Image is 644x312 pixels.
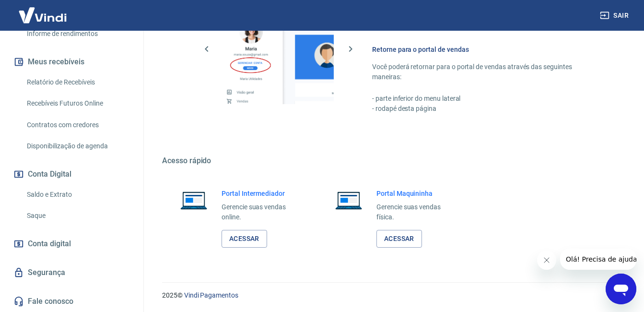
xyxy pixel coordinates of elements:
[222,230,267,248] a: Acessar
[12,164,132,185] button: Conta Digital
[372,94,598,104] p: - parte inferior do menu lateral
[23,136,132,156] a: Disponibilização de agenda
[12,233,132,254] a: Conta digital
[372,62,598,82] p: Você poderá retornar para o portal de vendas através das seguintes maneiras:
[12,0,74,30] img: Vindi
[222,189,300,198] h6: Portal Intermediador
[162,156,621,166] h5: Acesso rápido
[376,230,422,248] a: Acessar
[606,274,636,304] iframe: Botão para abrir a janela de mensagens
[174,189,214,212] img: Imagem de um notebook aberto
[23,185,132,204] a: Saldo e Extrato
[328,189,369,212] img: Imagem de um notebook aberto
[537,251,556,270] iframe: Fechar mensagem
[23,72,132,92] a: Relatório de Recebíveis
[598,7,632,24] button: Sair
[12,51,132,72] button: Meus recebíveis
[12,262,132,283] a: Segurança
[184,291,238,299] a: Vindi Pagamentos
[376,189,455,198] h6: Portal Maquininha
[23,115,132,135] a: Contratos com credores
[23,206,132,226] a: Saque
[372,104,598,114] p: - rodapé desta página
[23,94,132,113] a: Recebíveis Futuros Online
[376,202,455,222] p: Gerencie suas vendas física.
[372,45,598,54] h6: Retorne para o portal de vendas
[28,237,71,251] span: Conta digital
[6,7,81,14] span: Olá! Precisa de ajuda?
[23,24,132,44] a: Informe de rendimentos
[162,290,621,300] p: 2025 ©
[222,202,300,222] p: Gerencie suas vendas online.
[12,291,132,312] a: Fale conosco
[560,249,636,270] iframe: Mensagem da empresa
